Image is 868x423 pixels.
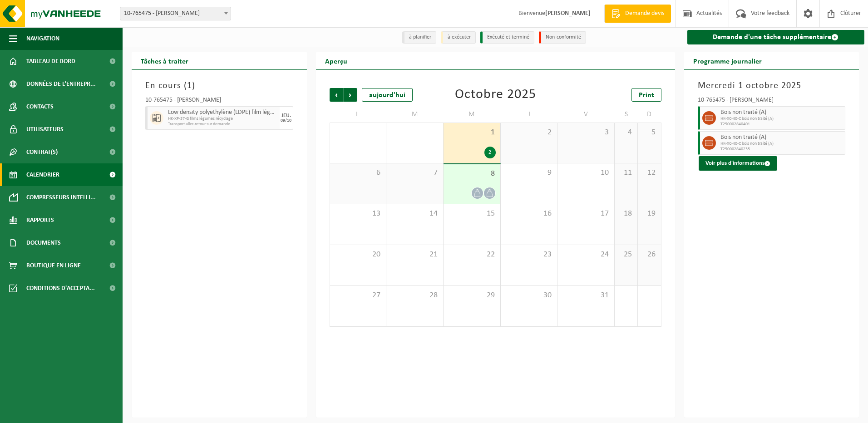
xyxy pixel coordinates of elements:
span: HK-XC-40-C bois non traité (A) [720,116,843,122]
td: D [638,106,661,123]
span: 2 [505,128,553,138]
span: 9 [505,168,553,178]
span: Low density polyethylène (LDPE) film légumes, en vrac [168,109,277,116]
span: T250002840235 [720,147,843,152]
span: Conditions d'accepta... [26,277,95,300]
h3: En cours ( ) [145,79,293,93]
span: 15 [448,209,496,219]
span: 24 [562,250,610,260]
span: 19 [642,209,656,219]
div: 09/10 [281,118,291,123]
span: HK-XC-40-C bois non traité (A) [720,141,843,147]
span: 28 [391,290,439,300]
span: 5 [642,128,656,138]
div: aujourd'hui [362,88,413,102]
span: Compresseurs intelli... [26,186,96,209]
div: 10-765475 - [PERSON_NAME] [698,97,846,106]
span: 14 [391,209,439,219]
span: Documents [26,231,61,254]
a: Print [631,88,661,102]
div: 10-765475 - [PERSON_NAME] [145,97,293,106]
span: 10-765475 - HESBAYE FROST - GEER [120,7,231,20]
span: Calendrier [26,163,59,186]
div: Octobre 2025 [455,88,536,102]
span: Utilisateurs [26,118,64,141]
span: 25 [619,250,633,260]
span: 29 [448,290,496,300]
li: Exécuté et terminé [480,31,534,44]
span: 1 [187,81,192,90]
h2: Aperçu [316,52,356,69]
li: Non-conformité [539,31,586,44]
span: Précédent [330,88,343,102]
span: 7 [391,168,439,178]
span: Contrat(s) [26,141,58,163]
span: 20 [335,250,382,260]
span: 17 [562,209,610,219]
span: Navigation [26,27,59,50]
span: 16 [505,209,553,219]
div: JEU. [281,113,291,118]
span: 22 [448,250,496,260]
span: T250002840401 [720,122,843,127]
h3: Mercredi 1 octobre 2025 [698,79,846,93]
span: 31 [562,290,610,300]
li: à planifier [402,31,436,44]
span: 1 [448,128,496,138]
button: Voir plus d'informations [699,156,777,171]
span: Boutique en ligne [26,254,81,277]
span: 10-765475 - HESBAYE FROST - GEER [120,7,231,20]
span: 21 [391,250,439,260]
span: 13 [335,209,382,219]
h2: Programme journalier [684,52,771,69]
td: S [615,106,638,123]
span: 10 [562,168,610,178]
span: 3 [562,128,610,138]
span: 27 [335,290,382,300]
td: V [557,106,615,123]
span: 30 [505,290,553,300]
span: Rapports [26,209,54,231]
span: HK-XP-37-G films légumes récyclage [168,116,277,122]
span: Print [639,92,654,99]
a: Demande devis [604,5,671,23]
strong: [PERSON_NAME] [545,10,591,17]
td: M [444,106,501,123]
span: 6 [335,168,382,178]
span: Données de l'entrepr... [26,73,96,95]
span: 23 [505,250,553,260]
span: Contacts [26,95,54,118]
span: Suivant [344,88,357,102]
span: 8 [448,169,496,179]
span: 11 [619,168,633,178]
span: Bois non traité (A) [720,134,843,141]
td: J [501,106,558,123]
span: 18 [619,209,633,219]
span: Bois non traité (A) [720,109,843,116]
li: à exécuter [441,31,476,44]
span: 12 [642,168,656,178]
a: Demande d'une tâche supplémentaire [687,30,865,44]
td: L [330,106,387,123]
span: Demande devis [623,9,666,18]
h2: Tâches à traiter [132,52,197,69]
td: M [386,106,444,123]
span: Tableau de bord [26,50,75,73]
span: 26 [642,250,656,260]
div: 2 [484,147,496,158]
span: Transport aller-retour sur demande [168,122,277,127]
span: 4 [619,128,633,138]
